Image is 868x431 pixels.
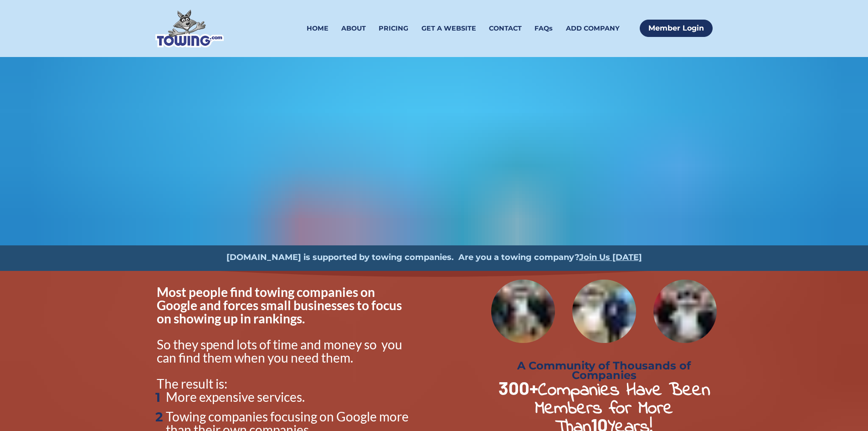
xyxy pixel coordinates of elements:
a: CONTACT [489,18,522,39]
a: Member Login [640,20,713,37]
a: PRICING [379,18,408,39]
span: So they spend lots of time and money so you can find them when you need them. [157,337,405,365]
span: More expensive services. [166,389,305,405]
span: The result is: [157,376,227,391]
strong: 300+ [498,377,538,399]
strong: Companies Have Been [538,377,710,404]
a: ADD COMPANY [566,18,620,39]
img: Towing.com Logo [155,10,224,47]
a: GET A WEBSITE [421,18,476,39]
a: Join Us [DATE] [579,252,642,262]
span: Most people find towing companies on Google and forces small businesses to focus on showing up in... [157,284,404,326]
strong: [DOMAIN_NAME] is supported by towing companies. Are you a towing company? [226,252,579,262]
a: HOME [307,18,329,39]
a: FAQs [534,18,553,39]
strong: A Community of Thousands of Companies [517,359,694,382]
a: ABOUT [341,18,366,39]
